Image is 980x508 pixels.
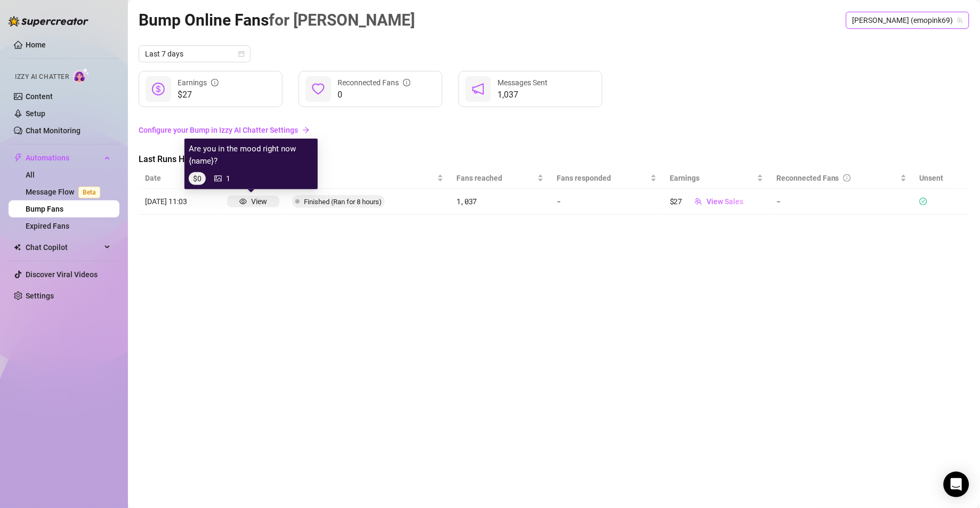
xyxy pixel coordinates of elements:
[312,83,325,95] span: heart
[292,172,435,184] span: Status
[663,168,770,189] th: Earnings
[189,143,314,168] article: Are you in the mood right now {name}?
[26,188,105,196] a: Message FlowBeta
[139,7,415,33] article: Bump Online Fans
[944,472,969,497] div: Open Intercom Messenger
[472,83,485,95] span: notification
[226,173,230,184] div: 1
[214,175,222,182] span: picture
[139,153,318,166] span: Last Runs History
[286,168,450,189] th: Status
[26,270,98,279] a: Discover Viral Videos
[145,46,244,62] span: Last 7 days
[844,174,851,182] span: info-circle
[776,172,898,184] div: Reconnected Fans
[304,198,382,206] span: Finished (Ran for 8 hours)
[139,120,969,140] a: Configure your Bump in Izzy AI Chatter Settingsarrow-right
[145,196,214,207] article: [DATE] 11:03
[239,198,247,205] span: eye
[686,193,752,210] button: View Sales
[557,196,657,207] article: -
[557,172,648,184] span: Fans responded
[26,126,81,135] a: Chat Monitoring
[73,68,90,83] img: AI Chatter
[26,92,53,101] a: Content
[302,126,310,134] span: arrow-right
[238,51,245,57] span: calendar
[9,16,89,27] img: logo-BBDzfeDw.svg
[15,72,69,82] span: Izzy AI Chatter
[456,196,544,207] article: 1,037
[957,17,963,23] span: team
[178,88,219,101] span: $27
[853,12,963,28] span: Britney (emopink69)
[139,124,969,136] a: Configure your Bump in Izzy AI Chatter Settings
[26,222,69,230] a: Expired Fans
[14,154,22,162] span: thunderbolt
[189,172,206,185] span: $0
[776,196,907,207] article: -
[139,168,221,189] th: Date
[497,88,548,101] span: 1,037
[403,79,411,86] span: info-circle
[251,196,267,207] div: View
[269,11,415,29] span: for [PERSON_NAME]
[26,239,101,256] span: Chat Copilot
[26,149,101,166] span: Automations
[706,197,743,206] span: View Sales
[211,79,219,86] span: info-circle
[338,88,411,101] span: 0
[670,172,755,184] span: Earnings
[26,205,63,213] a: Bump Fans
[920,198,927,205] span: check-circle
[14,244,21,251] img: Chat Copilot
[26,41,46,49] a: Home
[152,83,165,95] span: dollar
[338,77,411,88] div: Reconnected Fans
[456,172,535,184] span: Fans reached
[26,292,54,300] a: Settings
[913,168,950,189] th: Unsent
[670,196,682,207] article: $27
[695,198,702,205] span: team
[26,171,35,179] a: All
[550,168,663,189] th: Fans responded
[78,187,100,198] span: Beta
[26,109,45,118] a: Setup
[178,77,219,88] div: Earnings
[497,78,548,87] span: Messages Sent
[450,168,550,189] th: Fans reached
